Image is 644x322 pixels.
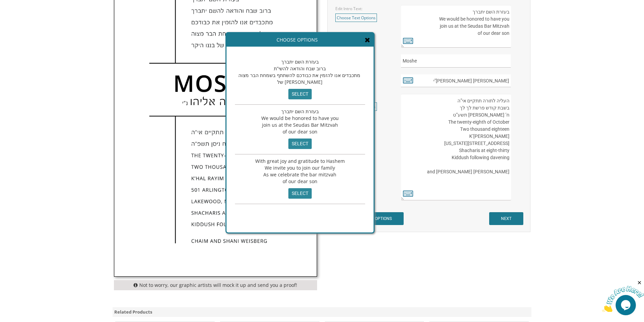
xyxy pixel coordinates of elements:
input: select [288,89,312,99]
textarea: בעזרת השם יתברך We would be honored to have you join us at the Seudas Bar Mitzvah of our dear son [401,5,511,48]
div: Choose Options [226,33,374,47]
div: Related Products [113,307,532,317]
a: Choose Text Options [335,14,377,22]
span: With great joy and gratitude to Hashem We invite you to join our family As we celebrate the bar m... [255,158,345,184]
label: Edit Intro Text: [335,6,362,11]
div: Not to worry, our graphic artists will mock it up and send you a proof! [114,280,317,290]
iframe: chat widget [602,280,644,312]
input: NEXT [489,212,523,225]
input: select [288,188,312,199]
span: בעזרת השם יתברך ברוב שבח והודאה להשי”ת מתכבדים אנו להזמין את כבודכם להשתתף בשמחת הבר מצוה של [PER... [238,58,362,85]
span: בעזרת השם יתברך We would be honored to have you join us at the Seudas Bar Mitzvah of our dear son [261,108,339,135]
textarea: העליה לתורה תתקיים אי”ה בשבת קודש פרשת לך לך ח’ [PERSON_NAME] תשע”ט The twenty-eighth of October ... [401,94,511,200]
input: select [288,139,312,149]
